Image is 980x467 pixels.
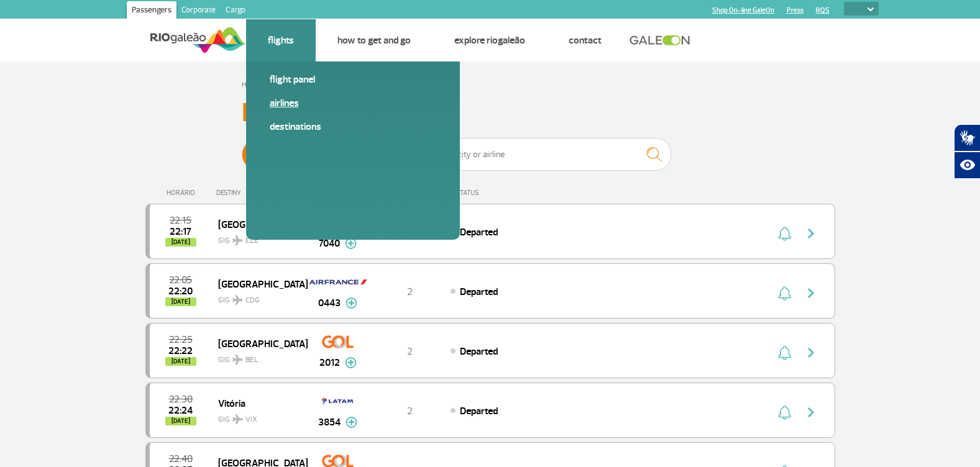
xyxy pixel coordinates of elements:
h3: Flight Panel [242,97,739,129]
img: sino-painel-voo.svg [778,345,791,360]
span: EZE [245,235,259,247]
span: 2025-10-01 22:05:00 [169,276,192,284]
span: [GEOGRAPHIC_DATA] [218,276,298,292]
span: 0443 [318,296,341,311]
img: sino-painel-voo.svg [778,286,791,301]
div: HORÁRIO [149,189,217,197]
img: mais-info-painel-voo.svg [345,357,357,368]
span: Departed [460,405,498,417]
a: Passengers [127,1,176,21]
span: BEL [245,355,258,366]
span: VIX [245,414,257,425]
span: 2 [407,345,413,358]
a: Flights [268,34,294,47]
span: [DATE] [165,297,196,306]
span: Departed [460,286,498,298]
img: mais-info-painel-voo.svg [346,417,357,428]
img: destiny_airplane.svg [232,414,243,424]
img: seta-direita-painel-voo.svg [804,405,818,420]
span: CDG [245,295,260,306]
span: 3854 [318,415,341,430]
span: GIG [218,288,298,306]
a: Contact [569,34,602,47]
img: mais-info-painel-voo.svg [345,238,357,249]
div: Plugin de acessibilidade da Hand Talk. [954,124,980,179]
a: Destinations [270,120,436,134]
span: [GEOGRAPHIC_DATA] [218,335,298,351]
div: DESTINY [216,189,307,197]
a: Shop On-line GaleOn [712,6,774,14]
img: mais-info-painel-voo.svg [346,297,357,309]
img: sino-painel-voo.svg [778,226,791,241]
div: STATUS [450,189,551,197]
img: seta-direita-painel-voo.svg [804,345,818,360]
span: GIG [218,348,298,366]
span: 2025-10-01 22:20:00 [168,287,193,296]
button: Abrir tradutor de língua de sinais. [954,124,980,152]
span: 2 [407,286,413,298]
img: seta-direita-painel-voo.svg [804,226,818,241]
span: 2025-10-01 22:15:00 [170,216,191,225]
a: How to get and go [337,34,411,47]
button: Abrir recursos assistivos. [954,152,980,179]
span: Departed [460,345,498,358]
span: [DATE] [165,417,196,425]
input: Flight, city or airline [423,138,671,171]
span: GIG [218,229,298,247]
a: Flight panel [270,73,436,86]
span: 2025-10-01 22:22:00 [168,347,193,355]
img: destiny_airplane.svg [232,295,243,305]
a: Explore RIOgaleão [454,34,525,47]
span: [GEOGRAPHIC_DATA] [218,216,298,232]
span: 2025-10-01 22:17:00 [170,227,191,236]
a: Press [787,6,804,14]
span: 2 [407,405,413,417]
span: GIG [218,407,298,425]
img: sino-painel-voo.svg [778,405,791,420]
span: 2012 [319,355,340,370]
span: Departed [460,226,498,238]
a: Airlines [270,96,436,110]
a: Corporate [176,1,221,21]
a: Cargo [221,1,250,21]
span: 7040 [319,236,340,251]
img: destiny_airplane.svg [232,355,243,365]
span: 2025-10-01 22:25:00 [169,335,193,344]
span: [DATE] [165,357,196,366]
span: 2025-10-01 22:24:00 [168,406,193,415]
span: 2025-10-01 22:40:00 [169,455,193,463]
span: Vitória [218,395,298,411]
a: Home page [242,80,277,89]
span: 2025-10-01 22:30:00 [169,395,193,404]
img: seta-direita-painel-voo.svg [804,286,818,301]
img: destiny_airplane.svg [232,235,243,245]
span: [DATE] [165,238,196,247]
a: RQS [816,6,830,14]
